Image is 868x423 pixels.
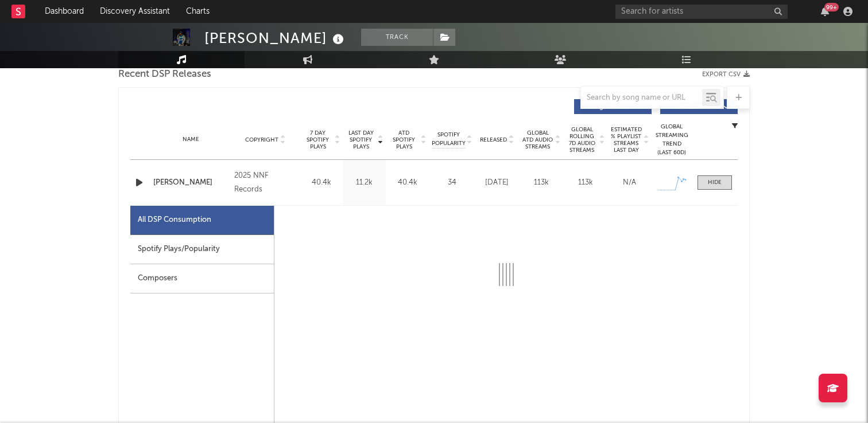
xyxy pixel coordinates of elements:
input: Search by song name or URL [581,93,702,103]
button: Track [361,29,433,46]
div: Spotify Plays/Popularity [130,235,274,264]
span: Released [480,136,507,143]
span: 7 Day Spotify Plays [303,130,333,150]
div: 11.2k [346,177,383,189]
span: ATD Spotify Plays [389,130,419,150]
span: Recent DSP Releases [118,68,211,81]
div: 113k [566,177,604,189]
button: 99+ [821,7,829,16]
span: Spotify Popularity [432,131,466,148]
div: All DSP Consumption [138,213,211,227]
span: Last Day Spotify Plays [346,130,376,150]
div: 99 + [824,3,839,11]
input: Search for artists [615,5,788,19]
span: Global Rolling 7D Audio Streams [566,126,598,154]
a: [PERSON_NAME] [153,177,228,189]
span: Estimated % Playlist Streams Last Day [610,126,642,154]
div: Name [153,135,228,144]
div: 2025 NNF Records [234,169,297,197]
div: All DSP Consumption [130,206,274,235]
div: 40.4k [303,177,340,189]
div: [DATE] [478,177,516,189]
div: 34 [432,177,472,189]
div: [PERSON_NAME] [204,29,347,48]
div: N/A [610,177,649,189]
div: Global Streaming Trend (Last 60D) [654,123,689,157]
div: 113k [522,177,560,189]
span: Global ATD Audio Streams [522,130,553,150]
span: Copyright [245,136,278,143]
button: Export CSV [702,71,750,78]
div: Composers [130,264,274,293]
div: 40.4k [389,177,426,189]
